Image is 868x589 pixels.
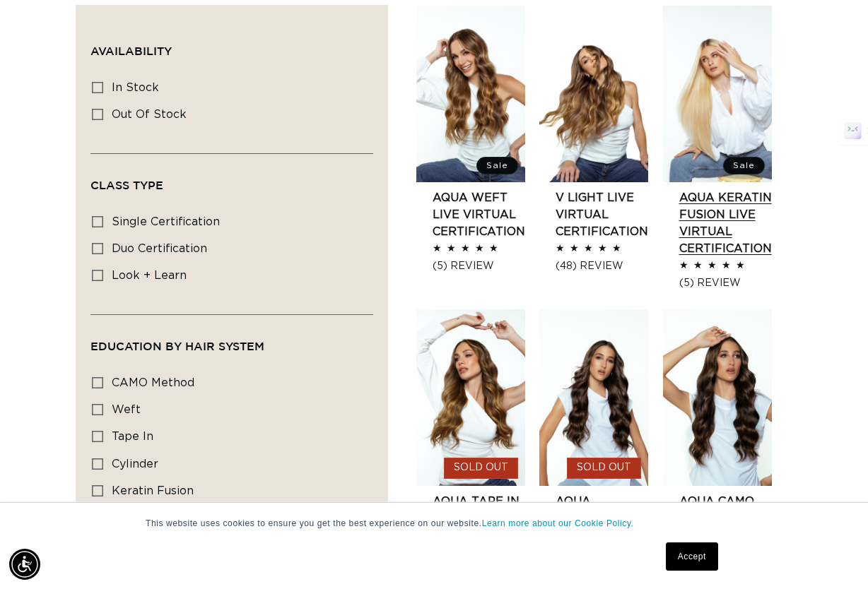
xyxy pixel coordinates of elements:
a: AQUA Keratin Fusion LIVE VIRTUAL Certification [679,189,772,257]
a: Learn more about our Cookie Policy. [482,518,634,528]
span: duo certification [112,243,207,254]
span: In stock [112,82,159,93]
summary: Availability (0 selected) [90,20,373,71]
a: AQUA Tape In LIVE VIRTUAL Certification [433,493,525,544]
span: Out of stock [112,109,187,120]
span: Weft [112,404,141,415]
span: Class Type [90,179,163,191]
a: AQUA Weft LIVE VIRTUAL Certification [433,189,525,240]
div: Domain Overview [54,83,127,93]
div: Keywords by Traffic [156,83,238,93]
a: V Light Live Virtual Certification [556,189,648,240]
div: Domain: [DOMAIN_NAME] [37,37,156,48]
span: CAMO Method [112,377,194,388]
span: Keratin Fusion [112,485,194,496]
summary: Education By Hair system (0 selected) [90,315,373,366]
iframe: Chat Widget [797,521,868,589]
p: This website uses cookies to ensure you get the best experience on our website. [146,517,722,530]
a: AQUA Cylinder LIVE VIRTUAL Certification [556,493,648,561]
div: v 4.0.25 [40,23,69,34]
img: tab_domain_overview_orange.svg [38,82,49,93]
img: tab_keywords_by_traffic_grey.svg [141,82,152,93]
span: Tape In [112,431,153,442]
span: single certification [112,216,220,227]
span: Availability [90,44,172,57]
summary: Class Type (0 selected) [90,154,373,205]
div: Accessibility Menu [9,549,40,580]
span: Cylinder [112,458,158,470]
img: logo_orange.svg [23,23,34,34]
a: Accept [666,542,718,571]
span: Education By Hair system [90,340,264,352]
span: look + learn [112,270,187,281]
img: website_grey.svg [23,37,34,48]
